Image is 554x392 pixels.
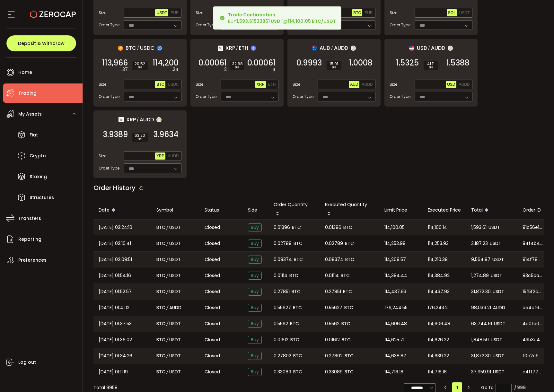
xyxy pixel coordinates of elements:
[493,288,504,295] span: USDT
[156,304,165,311] span: BTC
[166,352,168,360] em: /
[459,82,470,87] span: AUDD
[93,183,136,192] span: Order History
[447,9,457,16] button: SOL
[293,304,302,311] span: BTC
[491,272,502,279] span: USDT
[172,66,179,73] em: .24
[18,41,65,46] span: Deposit & Withdraw
[156,272,165,279] span: BTC
[225,44,235,52] span: XRP
[18,89,37,98] span: Trading
[384,304,408,311] span: 176,244.55
[294,240,303,247] span: BTC
[99,240,131,247] span: [DATE] 02:10:41
[478,323,554,392] iframe: Chat Widget
[523,288,543,295] span: 15f5f2c6-82e8-4f9e-b2a3-07de1409a5b8
[325,256,343,263] span: 0.08374
[409,46,414,51] img: usd_portfolio.svg
[471,336,489,344] span: 1,848.59
[494,320,506,327] span: USDT
[290,336,299,344] span: BTC
[428,336,449,344] span: 114,626.22
[428,256,448,263] span: 114,210.38
[446,60,470,66] span: 1.5388
[118,46,123,51] img: btc_portfolio.svg
[99,10,106,16] span: Size
[198,60,227,66] span: 0.00061
[156,224,165,231] span: BTC
[471,304,491,311] span: 98,039.21
[428,240,449,247] span: 114,253.93
[121,66,128,73] em: .37
[390,82,397,87] span: Size
[248,352,262,360] span: Buy
[153,131,179,138] span: 3.9634
[274,352,291,360] span: 0.27802
[329,62,339,66] span: 15.01
[99,304,129,311] span: [DATE] 01:41:12
[205,369,220,375] span: Closed
[342,336,351,344] span: BTC
[523,224,543,231] span: 91c56e12-4298-4f21-a00b-ecfa099a4272
[351,46,356,51] img: zuPXiwguUFiBOIQyqLOiXsnnNitlx7q4LCwEbLHADjIpTka+Lip0HH8D0VTrd02z+wEAAAAASUVORK5CYII=
[166,320,168,327] em: /
[157,46,162,51] img: usdc_portfolio.svg
[205,240,220,247] span: Closed
[384,240,406,247] span: 114,253.99
[471,352,491,360] span: 31,872.30
[135,66,145,70] i: BPS
[459,11,470,15] span: USDT
[156,288,165,295] span: BTC
[199,206,243,214] div: Status
[320,201,379,219] div: Executed Quantity
[99,165,119,171] span: Order Type
[18,358,36,367] span: Log out
[471,272,489,279] span: 1,274.89
[349,81,359,88] button: AUD
[396,60,419,66] span: 1.5325
[471,224,487,231] span: 1,593.61
[268,82,276,87] span: ETH
[166,256,168,263] em: /
[18,68,32,77] span: Home
[352,9,362,16] button: BTC
[236,45,238,51] em: /
[274,288,290,295] span: 0.27851
[426,62,436,66] span: 41.11
[156,240,165,247] span: BTC
[99,153,106,159] span: Size
[428,224,447,231] span: 114,100.14
[205,304,220,311] span: Closed
[99,288,132,295] span: [DATE] 01:52:57
[126,116,136,124] span: XRP
[471,368,491,376] span: 37,959.91
[384,288,406,295] span: 114,437.93
[196,22,216,28] span: Order Type
[239,44,248,52] span: ETH
[248,288,262,296] span: Buy
[267,81,277,88] button: ETH
[292,288,301,295] span: BTC
[446,81,456,88] button: USD
[169,240,181,247] span: USDT
[274,320,288,327] span: 0.5562
[325,336,340,344] span: 0.01612
[99,224,132,231] span: [DATE] 02:24:10
[99,320,132,327] span: [DATE] 01:37:53
[466,205,517,216] div: Total
[426,66,436,70] i: BPS
[99,82,106,87] span: Size
[151,206,199,214] div: Symbol
[523,240,543,247] span: 84f4b4c6-d9b8-4e30-b934-fd6585dcd4c9
[325,272,339,279] span: 0.01114
[169,352,181,360] span: USDT
[156,320,165,327] span: BTC
[169,320,181,327] span: USDT
[135,62,145,66] span: 20.52
[428,45,430,51] em: /
[296,60,322,66] span: 0.9993
[417,44,427,52] span: USD
[247,60,276,66] span: 0.00061
[293,94,313,100] span: Order Type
